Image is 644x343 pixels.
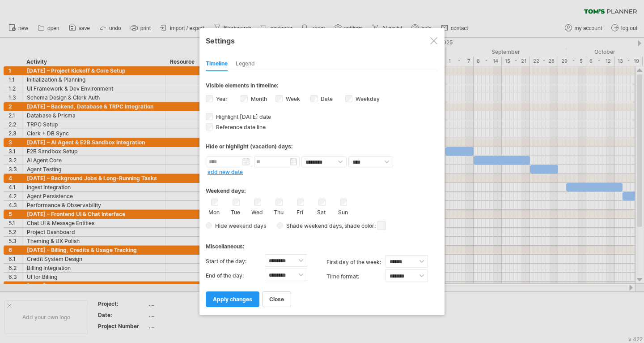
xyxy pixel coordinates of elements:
span: Shade weekend days [283,222,342,229]
label: Mon [208,207,220,216]
span: Reference date line [214,124,266,130]
a: close [262,291,291,307]
label: Month [249,96,267,102]
a: add new date [208,169,243,175]
div: Visible elements in timeline: [206,82,438,91]
label: Week [284,96,300,102]
label: Weekday [354,96,380,102]
label: Thu [273,207,284,216]
span: close [269,296,284,303]
label: first day of the week: [326,255,386,269]
label: Year [214,96,228,102]
span: Highlight [DATE] date [214,113,271,120]
label: Date [319,96,333,102]
div: Timeline [206,57,228,71]
div: Miscellaneous: [206,234,438,252]
label: Start of the day: [206,254,265,269]
label: Sun [337,207,348,216]
div: Legend [236,57,255,71]
label: Fri [294,207,305,216]
div: Settings [206,32,438,48]
label: Wed [251,207,263,216]
a: apply changes [206,291,259,307]
label: Time format: [326,269,386,284]
label: Tue [230,207,241,216]
label: End of the day: [206,269,265,283]
span: , shade color: [342,221,386,231]
label: Sat [316,207,327,216]
span: apply changes [213,296,252,303]
div: Weekend days: [206,179,438,196]
span: Hide weekend days [212,222,266,229]
div: Hide or highlight (vacation) days: [206,143,438,150]
span: click here to change the shade color [377,221,386,230]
